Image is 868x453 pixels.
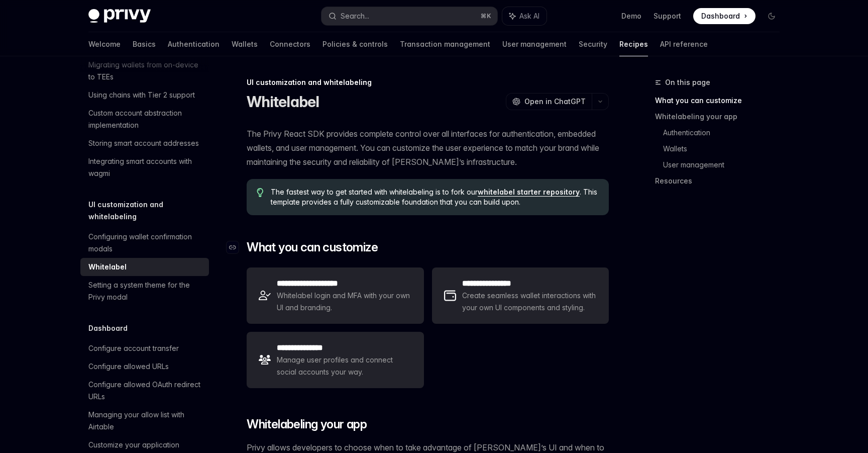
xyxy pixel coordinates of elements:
span: Ask AI [519,11,539,21]
button: Search...⌘K [321,7,497,25]
h1: Whitelabel [247,93,319,111]
a: Transaction management [400,32,490,56]
a: Security [579,32,607,56]
a: User management [502,32,567,56]
div: Setting a system theme for the Privy modal [88,279,203,303]
a: Configure account transfer [80,339,209,357]
h5: Dashboard [88,322,128,334]
h5: UI customization and whitelabeling [88,199,209,223]
a: Configuring wallet confirmation modals [80,228,209,258]
a: Whitelabeling your app [655,109,788,125]
a: Managing your allow list with Airtable [80,406,209,436]
button: Toggle dark mode [764,8,780,24]
svg: Tip [257,188,264,197]
a: Configure allowed OAuth redirect URLs [80,376,209,406]
div: Configure allowed OAuth redirect URLs [88,379,203,403]
a: Basics [133,32,156,56]
a: What you can customize [655,93,788,109]
a: User management [663,157,788,173]
a: Dashboard [693,8,755,24]
a: Whitelabel [80,258,209,276]
span: Dashboard [701,11,740,21]
a: Connectors [270,32,310,56]
button: Ask AI [502,7,547,25]
a: Configure allowed URLs [80,357,209,376]
div: Configure account transfer [88,342,179,354]
a: Custom account abstraction implementation [80,104,209,134]
a: Navigate to header [227,239,247,255]
span: Create seamless wallet interactions with your own UI components and styling. [462,290,597,314]
a: API reference [660,32,708,56]
span: Whitelabeling your app [247,416,367,432]
span: Whitelabel login and MFA with your own UI and branding. [277,290,411,314]
div: Search... [341,10,369,22]
a: Recipes [619,32,648,56]
div: Custom account abstraction implementation [88,107,203,131]
div: Managing your allow list with Airtable [88,409,203,433]
a: Authentication [168,32,220,56]
a: Setting a system theme for the Privy modal [80,276,209,306]
span: The fastest way to get started with whitelabeling is to fork our . This template provides a fully... [271,187,599,207]
a: Demo [621,11,641,21]
a: Wallets [663,141,788,157]
span: What you can customize [247,239,378,255]
a: **** **** **** *Create seamless wallet interactions with your own UI components and styling. [432,267,609,324]
a: **** **** *****Manage user profiles and connect social accounts your way. [247,332,423,388]
a: Policies & controls [322,32,388,56]
a: Resources [655,173,788,189]
div: Integrating smart accounts with wagmi [88,155,203,179]
div: Storing smart account addresses [88,137,199,149]
span: On this page [665,76,710,88]
div: Whitelabel [88,261,127,273]
div: Customize your application [88,439,179,451]
div: UI customization and whitelabeling [247,77,609,87]
a: Integrating smart accounts with wagmi [80,152,209,183]
div: Configure allowed URLs [88,360,169,373]
a: Using chains with Tier 2 support [80,86,209,104]
a: Welcome [88,32,121,56]
div: Using chains with Tier 2 support [88,89,195,101]
a: Authentication [663,125,788,141]
div: Configuring wallet confirmation modals [88,231,203,255]
span: Open in ChatGPT [524,97,586,107]
a: whitelabel starter repository [478,188,580,197]
span: Manage user profiles and connect social accounts your way. [277,354,411,378]
img: dark logo [88,9,151,23]
span: ⌘ K [481,12,491,20]
a: Support [654,11,681,21]
a: Storing smart account addresses [80,134,209,152]
button: Open in ChatGPT [506,93,592,110]
a: Wallets [232,32,258,56]
span: The Privy React SDK provides complete control over all interfaces for authentication, embedded wa... [247,127,609,169]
